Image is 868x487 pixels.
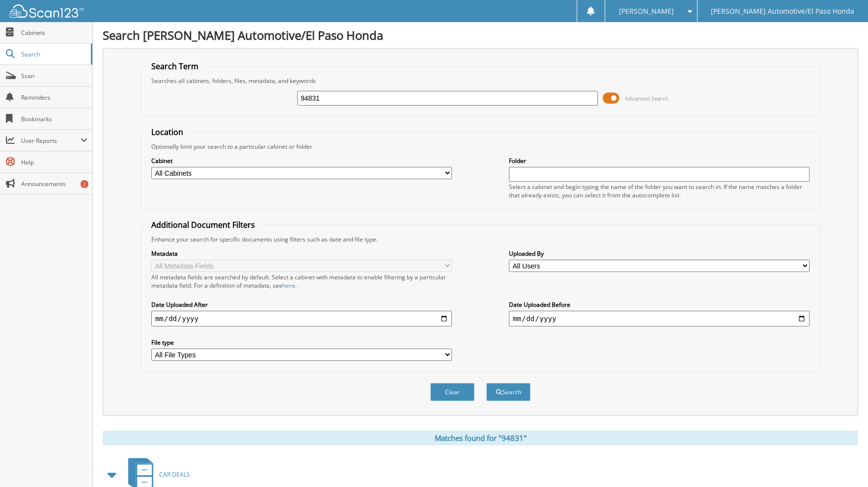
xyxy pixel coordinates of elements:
[146,142,814,151] div: Optionally limit your search to a particular cabinet or folder
[430,383,475,401] button: Clear
[21,136,81,145] span: User Reports
[509,300,810,309] label: Date Uploaded Before
[711,8,854,14] span: [PERSON_NAME] Automotive/El Paso Honda
[103,27,858,43] h1: Search [PERSON_NAME] Automotive/El Paso Honda
[146,61,203,72] legend: Search Term
[21,28,87,37] span: Cabinets
[625,95,669,102] span: Advanced Search
[21,93,87,102] span: Reminders
[146,219,260,230] legend: Additional Document Filters
[146,235,814,243] div: Enhance your search for specific documents using filters such as date and file type.
[151,338,452,347] label: File type
[146,77,814,85] div: Searches all cabinets, folders, files, metadata, and keywords
[619,8,674,14] span: [PERSON_NAME]
[151,157,452,165] label: Cabinet
[21,72,87,80] span: Scan
[159,470,190,479] span: CAR DEALS
[509,311,810,326] input: end
[151,273,452,290] div: All metadata fields are searched by default. Select a cabinet with metadata to enable filtering b...
[282,281,295,290] a: here
[151,311,452,326] input: start
[151,300,452,309] label: Date Uploaded After
[509,157,810,165] label: Folder
[21,180,87,188] span: Announcements
[486,383,531,401] button: Search
[21,50,86,58] span: Search
[21,115,87,123] span: Bookmarks
[103,431,858,445] div: Matches found for "94831"
[509,249,810,258] label: Uploaded By
[146,127,188,137] legend: Location
[151,249,452,258] label: Metadata
[21,158,87,166] span: Help
[509,183,810,199] div: Select a cabinet and begin typing the name of the folder you want to search in. If the name match...
[81,180,88,188] div: 2
[10,4,84,18] img: scan123-logo-white.svg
